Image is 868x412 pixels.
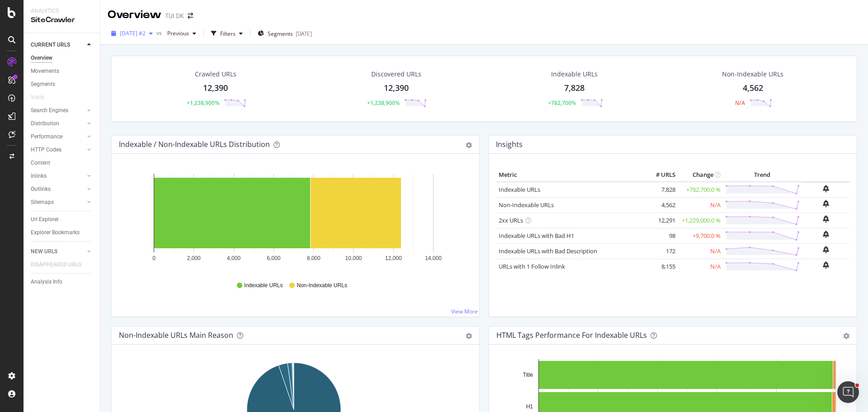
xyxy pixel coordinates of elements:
[31,53,52,63] div: Overview
[31,106,68,115] div: Search Engines
[227,255,241,261] text: 4,000
[188,13,193,19] div: arrow-right-arrow-left
[823,261,829,269] div: bell-plus
[499,262,565,270] a: URLs with 1 Follow Inlink
[548,99,576,107] div: +782,700%
[164,26,200,41] button: Previous
[31,215,94,224] a: Url Explorer
[31,185,51,194] div: Outlinks
[642,243,678,259] td: 172
[496,168,642,182] th: Metric
[31,40,85,50] a: CURRENT URLS
[823,200,829,207] div: bell-plus
[108,7,161,23] div: Overview
[823,185,829,192] div: bell-plus
[678,259,723,274] td: N/A
[120,29,146,37] span: 2025 Oct. 15th #2
[31,66,94,76] a: Movements
[735,99,745,107] div: N/A
[678,213,723,228] td: +1,229,000.0 %
[843,333,849,339] div: gear
[31,145,85,155] a: HTTP Codes
[119,168,469,273] svg: A chart.
[31,260,81,270] div: DISAPPEARED URLS
[31,119,59,128] div: Distribution
[678,168,723,182] th: Change
[296,30,312,38] div: [DATE]
[254,26,316,41] button: Segments[DATE]
[31,132,62,142] div: Performance
[31,93,44,102] div: Visits
[823,215,829,223] div: bell-plus
[837,381,859,403] iframe: Intercom live chat
[268,30,293,38] span: Segments
[108,26,156,41] button: [DATE] #2
[642,197,678,213] td: 4,562
[195,70,236,79] div: Crawled URLs
[642,228,678,243] td: 98
[371,70,421,79] div: Discovered URLs
[499,247,597,255] a: Indexable URLs with Bad Description
[499,201,554,209] a: Non-Indexable URLs
[31,228,94,237] a: Explorer Bookmarks
[31,15,93,25] div: SiteCrawler
[31,7,93,15] div: Analytics
[31,80,94,89] a: Segments
[678,243,723,259] td: N/A
[208,26,246,41] button: Filters
[31,198,85,207] a: Sitemaps
[564,82,585,94] div: 7,828
[723,168,802,182] th: Trend
[499,216,523,224] a: 2xx URLs
[642,182,678,198] td: 7,828
[642,168,678,182] th: # URLS
[267,255,280,261] text: 6,000
[297,282,347,289] span: Non-Indexable URLs
[152,255,156,261] text: 0
[307,255,321,261] text: 8,000
[31,215,59,224] div: Url Explorer
[551,70,598,79] div: Indexable URLs
[31,80,55,89] div: Segments
[367,99,400,107] div: +1,238,900%
[31,66,59,76] div: Movements
[499,232,574,240] a: Indexable URLs with Bad H1
[678,228,723,243] td: +9,700.0 %
[642,213,678,228] td: 12,291
[499,185,540,194] a: Indexable URLs
[345,255,362,261] text: 10,000
[496,138,523,151] h4: Insights
[119,331,233,340] div: Non-Indexable URLs Main Reason
[31,158,94,168] a: Content
[678,197,723,213] td: N/A
[451,308,478,315] a: View More
[31,171,47,181] div: Inlinks
[722,70,783,79] div: Non-Indexable URLs
[466,142,472,148] div: gear
[31,40,70,50] div: CURRENT URLS
[31,228,80,237] div: Explorer Bookmarks
[466,333,472,339] div: gear
[384,82,409,94] div: 12,390
[823,231,829,238] div: bell-plus
[31,145,61,155] div: HTTP Codes
[187,255,201,261] text: 2,000
[31,277,94,287] a: Analysis Info
[31,198,54,207] div: Sitemaps
[220,30,236,38] div: Filters
[523,372,533,378] text: Title
[203,82,228,94] div: 12,390
[385,255,402,261] text: 12,000
[678,182,723,198] td: +782,700.0 %
[31,53,94,63] a: Overview
[425,255,442,261] text: 14,000
[31,93,53,102] a: Visits
[31,132,85,142] a: Performance
[31,119,85,128] a: Distribution
[165,11,184,20] div: TUI DK
[496,331,647,340] div: HTML Tags Performance for Indexable URLs
[31,171,85,181] a: Inlinks
[31,158,50,168] div: Content
[642,259,678,274] td: 8,155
